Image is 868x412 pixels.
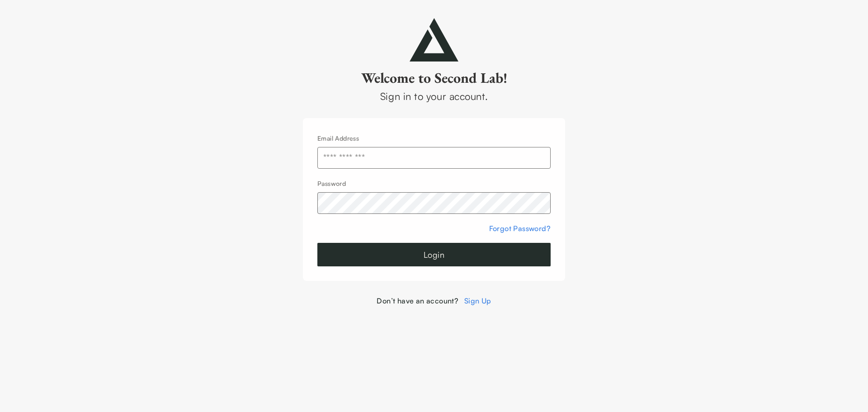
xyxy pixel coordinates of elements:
[489,224,551,233] a: Forgot Password?
[317,180,346,187] label: Password
[317,134,359,142] label: Email Address
[303,295,565,306] div: Don’t have an account?
[303,89,565,104] div: Sign in to your account.
[303,69,565,87] h2: Welcome to Second Lab!
[410,18,458,62] img: secondlab-logo
[464,296,491,305] a: Sign Up
[317,243,551,266] button: Login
